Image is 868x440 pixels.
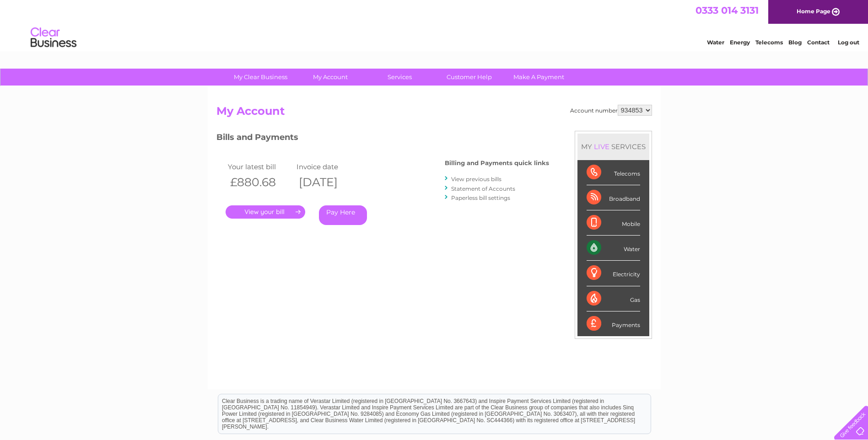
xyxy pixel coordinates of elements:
[577,134,649,160] div: MY SERVICES
[587,286,640,311] div: Gas
[755,39,783,46] a: Telecoms
[451,176,501,182] a: View previous bills
[223,69,298,86] a: My Clear Business
[294,173,363,192] th: [DATE]
[216,131,549,147] h3: Bills and Payments
[587,236,640,261] div: Water
[730,39,750,46] a: Energy
[807,39,830,46] a: Contact
[501,69,577,86] a: Make A Payment
[319,205,367,225] a: Pay Here
[226,205,305,219] a: .
[216,105,652,122] h2: My Account
[445,160,549,166] h4: Billing and Payments quick links
[218,5,651,44] div: Clear Business is a trading name of Verastar Limited (registered in [GEOGRAPHIC_DATA] No. 3667643...
[292,69,368,86] a: My Account
[695,5,759,16] a: 0333 014 3131
[226,161,294,173] td: Your latest bill
[587,261,640,286] div: Electricity
[838,39,859,46] a: Log out
[592,142,611,151] div: LIVE
[707,39,724,46] a: Water
[451,185,515,192] a: Statement of Accounts
[587,185,640,210] div: Broadband
[362,69,437,86] a: Services
[30,24,77,52] img: logo.png
[294,161,363,173] td: Invoice date
[431,69,507,86] a: Customer Help
[451,194,510,201] a: Paperless bill settings
[587,160,640,185] div: Telecoms
[587,311,640,336] div: Payments
[788,39,802,46] a: Blog
[570,105,652,116] div: Account number
[226,173,294,192] th: £880.68
[587,210,640,236] div: Mobile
